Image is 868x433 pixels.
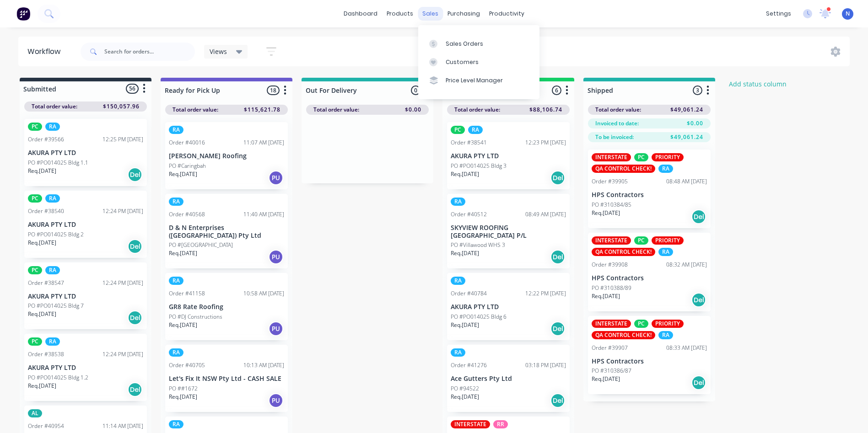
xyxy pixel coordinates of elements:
[592,344,628,352] div: Order #39907
[588,316,711,395] div: INTERSTATEPCPRIORITYQA CONTROL CHECK!RAOrder #3990708:33 AM [DATE]HPS ContractorsPO #310386/87Req...
[169,289,205,298] div: Order #41158
[169,139,205,147] div: Order #40016
[169,393,197,401] p: Req. [DATE]
[243,289,284,298] div: 10:58 AM [DATE]
[550,171,565,185] div: Del
[28,135,64,144] div: Order #39566
[24,262,147,330] div: PCRAOrder #3854712:24 PM [DATE]AKURA PTY LTDPO #PO014025 Bldg 7Req.[DATE]Del
[447,122,570,189] div: PCRAOrder #3854112:23 PM [DATE]AKURA PTY LTDPO #PO014025 Bldg 3Req.[DATE]Del
[418,7,443,21] div: sales
[405,106,421,114] span: $0.00
[550,250,565,264] div: Del
[28,167,56,175] p: Req. [DATE]
[592,165,655,173] div: QA CONTROL CHECK!
[28,149,143,157] p: AKURA PTY LTD
[724,78,792,90] button: Add status column
[418,71,539,90] a: Price Level Manager
[169,249,197,257] p: Req. [DATE]
[169,224,284,240] p: D & N Enterprises ([GEOGRAPHIC_DATA]) Pty Ltd
[165,122,288,189] div: RAOrder #4001611:07 AM [DATE][PERSON_NAME] RoofingPO #CaringbahReq.[DATE]PU
[24,191,147,258] div: PCRAOrder #3854012:24 PM [DATE]AKURA PTY LTDPO #PO014025 Bldg 2Req.[DATE]Del
[128,310,142,325] div: Del
[169,162,206,170] p: PO #Caringbah
[28,374,88,382] p: PO #PO014025 Bldg 1.2
[173,106,218,114] span: Total order value:
[525,361,566,369] div: 03:18 PM [DATE]
[28,337,42,346] div: PC
[451,385,479,393] p: PO #94522
[128,382,142,397] div: Del
[45,123,60,131] div: RA
[418,34,539,53] a: Sales Orders
[670,106,703,114] span: $49,061.24
[243,210,284,219] div: 11:40 AM [DATE]
[670,133,703,141] span: $49,061.24
[28,194,42,203] div: PC
[269,321,283,336] div: PU
[588,150,711,228] div: INTERSTATEPCPRIORITYQA CONTROL CHECK!RAOrder #3990508:48 AM [DATE]HPS ContractorsPO #310384/85Req...
[687,119,703,128] span: $0.00
[269,393,283,408] div: PU
[32,102,77,111] span: Total order value:
[588,233,711,311] div: INTERSTATEPCPRIORITYQA CONTROL CHECK!RAOrder #3990808:32 AM [DATE]HPS ContractorsPO #310388/89Req...
[592,248,655,256] div: QA CONTROL CHECK!
[451,420,490,428] div: INTERSTATE
[592,367,631,375] p: PO #310386/87
[447,273,570,340] div: RAOrder #4078412:22 PM [DATE]AKURA PTY LTDPO #PO014025 Bldg 6Req.[DATE]Del
[529,106,562,114] span: $88,106.74
[595,119,639,128] span: Invoiced to date:
[592,261,628,269] div: Order #39908
[451,224,566,240] p: SKYVIEW ROOFING [GEOGRAPHIC_DATA] P/L
[451,289,487,298] div: Order #40784
[634,153,648,161] div: PC
[28,310,56,318] p: Req. [DATE]
[652,320,684,328] div: PRIORITY
[451,210,487,219] div: Order #40512
[169,126,183,134] div: RA
[28,266,42,274] div: PC
[128,239,142,254] div: Del
[451,348,465,357] div: RA
[169,198,183,206] div: RA
[169,348,183,357] div: RA
[451,241,505,249] p: PO #Villawood WHS 3
[169,241,233,249] p: PO #[GEOGRAPHIC_DATA]
[45,266,60,274] div: RA
[666,177,707,186] div: 08:48 AM [DATE]
[846,10,850,18] span: N
[666,344,707,352] div: 08:33 AM [DATE]
[595,106,641,114] span: Total order value:
[652,153,684,161] div: PRIORITY
[28,230,84,239] p: PO #PO014025 Bldg 2
[269,250,283,264] div: PU
[165,273,288,340] div: RAOrder #4115810:58 AM [DATE]GR8 Rate RoofingPO #DJ ConstructionsReq.[DATE]PU
[451,277,465,285] div: RA
[243,139,284,147] div: 11:07 AM [DATE]
[28,159,88,167] p: PO #PO014025 Bldg 1.1
[128,167,142,182] div: Del
[28,207,64,215] div: Order #38540
[28,279,64,287] div: Order #38547
[169,170,197,178] p: Req. [DATE]
[28,293,143,300] p: AKURA PTY LTD
[691,375,706,390] div: Del
[169,210,205,219] div: Order #40568
[339,7,382,21] a: dashboard
[24,334,147,401] div: PCRAOrder #3853812:24 PM [DATE]AKURA PTY LTDPO #PO014025 Bldg 1.2Req.[DATE]Del
[451,139,487,147] div: Order #38541
[165,345,288,412] div: RAOrder #4070510:13 AM [DATE]Let's Fix It NSW Pty Ltd - CASH SALEPO ##1672Req.[DATE]PU
[592,177,628,186] div: Order #39905
[592,153,631,161] div: INTERSTATE
[451,303,566,311] p: AKURA PTY LTD
[634,236,648,245] div: PC
[691,293,706,307] div: Del
[451,126,465,134] div: PC
[451,170,479,178] p: Req. [DATE]
[451,375,566,383] p: Ace Gutters Pty Ltd
[592,209,620,217] p: Req. [DATE]
[28,302,84,310] p: PO #PO014025 Bldg 7
[28,221,143,229] p: AKURA PTY LTD
[169,313,222,321] p: PO #DJ Constructions
[525,210,566,219] div: 08:49 AM [DATE]
[45,337,60,346] div: RA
